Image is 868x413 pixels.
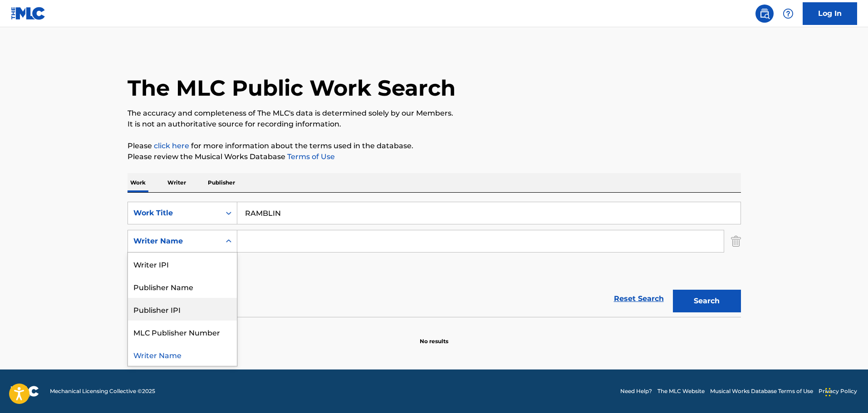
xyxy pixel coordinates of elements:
[128,275,237,298] div: Publisher Name
[783,8,794,19] img: help
[11,386,39,397] img: logo
[755,5,774,23] a: Public Search
[128,173,148,192] p: Work
[133,208,215,219] div: Work Title
[609,289,668,309] a: Reset Search
[133,236,215,247] div: Writer Name
[779,5,797,23] div: Help
[128,74,456,102] h1: The MLC Public Work Search
[420,326,448,345] p: No results
[128,321,237,343] div: MLC Publisher Number
[819,387,857,395] a: Privacy Policy
[128,141,741,151] p: Please for more information about the terms used in the database.
[803,2,857,25] a: Log In
[128,202,741,317] form: Search Form
[128,253,237,275] div: Writer IPI
[128,343,237,366] div: Writer Name
[50,387,155,395] span: Mechanical Licensing Collective © 2025
[205,173,238,192] p: Publisher
[731,230,741,253] img: Delete Criterion
[128,108,741,119] p: The accuracy and completeness of The MLC's data is determined solely by our Members.
[620,387,652,395] a: Need Help?
[128,119,741,130] p: It is not an authoritative source for recording information.
[154,141,189,150] a: click here
[285,152,335,161] a: Terms of Use
[759,8,770,19] img: search
[128,298,237,321] div: Publisher IPI
[673,290,741,312] button: Search
[823,369,868,413] iframe: Chat Widget
[710,387,813,395] a: Musical Works Database Terms of Use
[825,379,831,406] div: Drag
[657,387,705,395] a: The MLC Website
[11,7,46,20] img: MLC Logo
[165,173,189,192] p: Writer
[128,151,741,162] p: Please review the Musical Works Database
